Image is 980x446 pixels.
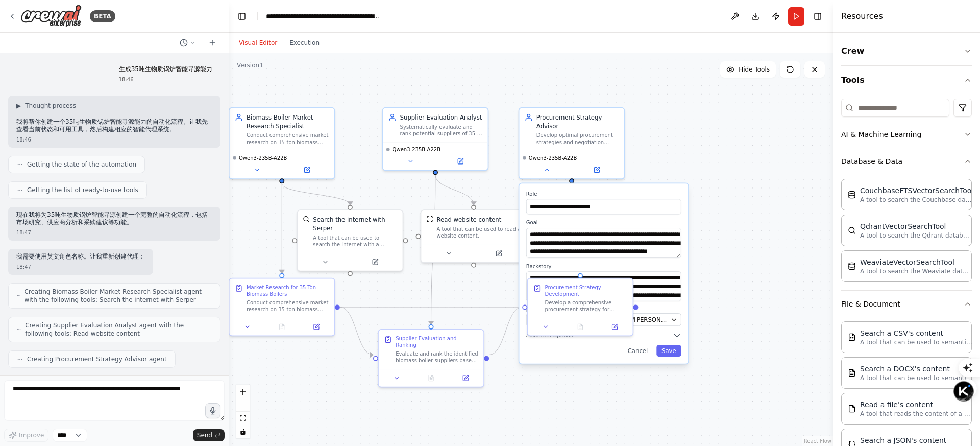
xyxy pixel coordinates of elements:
[436,216,501,224] div: Read website content
[16,118,212,134] p: 我将帮你创建一个35吨生物质锅炉智能寻源能力的自动化流程。让我先查看当前状态和可用工具，然后构建相应的智能代理系统。
[860,374,972,382] p: A tool that can be used to semantic search a query from a DOCX's content.
[27,186,138,194] span: Getting the list of ready-to-use tools
[396,350,478,364] div: Evaluate and rank the identified biomass boiler suppliers based on: manufacturing capabilities, q...
[266,11,381,21] nav: breadcrumb
[562,322,598,332] button: No output available
[24,288,212,304] span: Creating Biomass Boiler Market Research Specialist agent with the following tools: Search the int...
[860,435,972,445] div: Search a JSON's content
[27,160,136,169] span: Getting the state of the automation
[841,175,972,290] div: Database & Data
[16,253,145,261] p: 我需要使用英文角色名称。让我重新创建代理：
[656,345,681,357] button: Save
[489,303,522,359] g: Edge from ba205720-5d96-4bef-84dd-50f17f38c67f to 71da3804-dd05-4afb-8f58-57992783503e
[860,364,972,374] div: Search a DOCX's content
[841,66,972,95] button: Tools
[860,196,972,204] p: A tool to search the Couchbase database for relevant information on internal documents.
[841,37,972,65] button: Crew
[526,307,681,313] label: Model
[119,76,212,83] div: 18:46
[573,165,621,175] button: Open in side panel
[393,146,440,153] span: Qwen3-235B-A22B
[247,113,329,130] div: Biomass Boiler Market Research Specialist
[436,226,521,240] div: A tool that can be used to read a website content.
[623,345,653,357] button: Cancel
[841,10,883,22] h4: Resources
[400,124,483,137] div: Systematically evaluate and rank potential suppliers of 35-ton biomass boilers for {company_name}...
[421,209,527,263] div: ScrapeWebsiteToolRead website contentA tool that can be used to read a website content.
[16,211,212,227] p: 现在我将为35吨生物质锅炉智能寻源创建一个完整的自动化流程，包括市场研究、供应商分析和采购建议等功能。
[848,369,856,377] img: DOCXSearchTool
[860,257,972,267] div: WeaviateVectorSearchTool
[860,338,972,346] p: A tool that can be used to semantic search a query from a CSV's content.
[536,113,619,130] div: Procurement Strategy Advisor
[278,183,286,273] g: Edge from 066911ff-61ea-48e9-96fc-e8f624ffdd44 to b8fd5a3c-4543-4f65-a009-71c2d00f54db
[303,216,309,222] img: SerperDevTool
[526,331,681,340] button: Advanced Options
[848,262,856,270] img: WeaviateVectorSearchTool
[340,303,522,312] g: Edge from b8fd5a3c-4543-4f65-a009-71c2d00f54db to 71da3804-dd05-4afb-8f58-57992783503e
[197,431,212,439] span: Send
[519,107,625,179] div: Procurement Strategy AdvisorDevelop optimal procurement strategies and negotiation recommendation...
[848,333,856,341] img: CSVSearchTool
[229,107,335,179] div: Biomass Boiler Market Research SpecialistConduct comprehensive market research on 35-ton biomass ...
[526,219,681,226] label: Goal
[804,438,831,444] a: React Flow attribution
[236,385,250,398] button: zoom in
[90,10,115,22] div: BETA
[526,191,681,197] label: Role
[25,102,76,110] span: Thought process
[313,216,397,232] div: Search the internet with Serper
[4,429,48,442] button: Improve
[236,385,250,438] div: React Flow controls
[16,229,212,237] div: 18:47
[536,132,619,146] div: Develop optimal procurement strategies and negotiation recommendations for {company_name}'s 35-to...
[340,303,373,359] g: Edge from b8fd5a3c-4543-4f65-a009-71c2d00f54db to ba205720-5d96-4bef-84dd-50f17f38c67f
[848,191,856,199] img: CouchbaseFTSVectorSearchTool
[545,284,628,298] div: Procurement Strategy Development
[247,299,329,313] div: Conduct comprehensive market research on 35-ton biomass boilers including: technical specificatio...
[841,121,972,148] button: AI & Machine Learning
[530,315,667,324] span: custom-openai-compatible/openai/Qwen/Qwen3-235B-A22B
[313,234,397,248] div: A tool that can be used to search the internet with a search_query. Supports different search typ...
[436,156,484,167] button: Open in side panel
[382,107,489,171] div: Supplier Evaluation AnalystSystematically evaluate and rank potential suppliers of 35-ton biomass...
[264,322,300,332] button: No output available
[16,102,76,110] button: ▶Thought process
[860,328,972,338] div: Search a CSV's content
[396,335,478,349] div: Supplier Evaluation and Ranking
[247,132,329,146] div: Conduct comprehensive market research on 35-ton biomass boilers, analyzing technical specificatio...
[236,412,250,425] button: fit view
[239,154,287,161] span: Qwen3-235B-A22B
[283,165,331,175] button: Open in side panel
[247,284,329,298] div: Market Research for 35-Ton Biomass Boilers
[25,321,212,338] span: Creating Supplier Evaluation Analyst agent with the following tools: Read website content
[400,113,483,122] div: Supplier Evaluation Analyst
[19,431,44,439] span: Improve
[27,355,167,363] span: Creating Procurement Strategy Advisor agent
[545,299,628,313] div: Develop a comprehensive procurement strategy for {company_name}'s 35-ton biomass boiler acquisiti...
[205,403,220,418] button: Click to speak your automation idea
[848,226,856,234] img: QdrantVectorSearchTool
[860,400,972,410] div: Read a file's content
[431,175,478,205] g: Edge from bac45896-2ed9-4845-870f-9b3c3105864b to 4cf16f35-6187-4958-a113-27a69556258f
[351,257,399,267] button: Open in side panel
[413,373,449,383] button: No output available
[451,373,480,383] button: Open in side panel
[16,102,21,110] span: ▶
[237,61,263,69] div: Version 1
[119,65,212,74] p: 生成35吨生物质锅炉智能寻源能力
[236,398,250,412] button: zoom out
[860,231,972,240] p: A tool to search the Qdrant database for relevant information on internal documents.
[860,185,973,196] div: CouchbaseFTSVectorSearchTool
[526,263,681,270] label: Backstory
[841,291,972,317] button: File & Document
[378,329,484,387] div: Supplier Evaluation and RankingEvaluate and rank the identified biomass boiler suppliers based on...
[16,136,212,144] div: 18:46
[204,37,220,49] button: Start a new chat
[860,221,972,231] div: QdrantVectorSearchTool
[720,61,776,78] button: Hide Tools
[529,154,577,161] span: Qwen3-235B-A22B
[278,183,354,205] g: Edge from 066911ff-61ea-48e9-96fc-e8f624ffdd44 to 53309aea-62cc-4e05-b073-e5fa654c074b
[302,322,331,332] button: Open in side panel
[526,313,681,326] button: custom-openai-compatible/openai/[PERSON_NAME]/Qwen3-235B-A22B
